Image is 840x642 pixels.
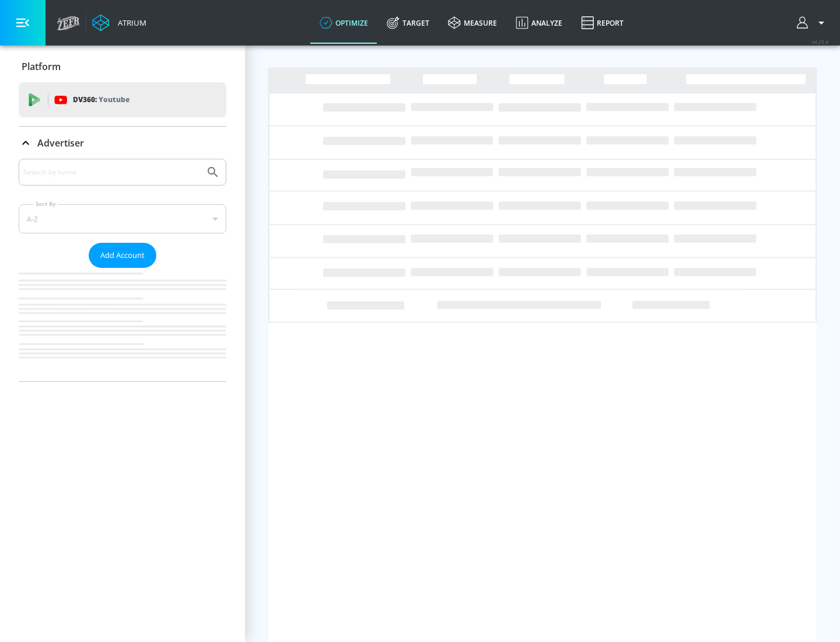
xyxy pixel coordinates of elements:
label: Sort By [33,200,58,208]
input: Search by name [23,165,200,180]
a: optimize [310,2,377,44]
div: Advertiser [19,127,226,159]
p: DV360: [73,93,129,106]
span: v 4.25.4 [812,39,828,45]
div: Atrium [113,18,146,28]
div: Platform [19,50,226,83]
div: A-Z [19,204,226,233]
a: Report [572,2,633,44]
p: Platform [22,60,61,73]
div: DV360: Youtube [19,82,226,117]
span: Add Account [100,249,145,262]
nav: list of Advertiser [19,268,226,381]
a: measure [439,2,506,44]
div: Advertiser [19,159,226,381]
a: Target [377,2,439,44]
button: Add Account [89,243,156,268]
a: Analyze [506,2,572,44]
a: Atrium [92,14,146,32]
p: Youtube [99,93,129,106]
p: Advertiser [37,137,84,149]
